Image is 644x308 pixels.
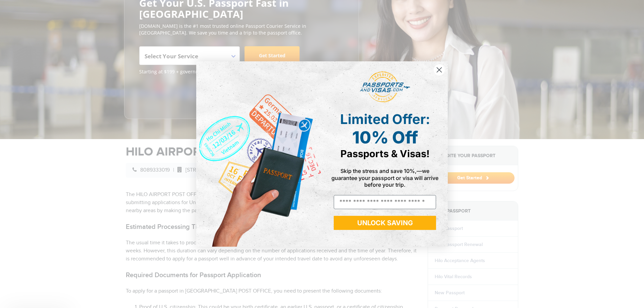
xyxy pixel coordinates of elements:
[360,71,410,103] img: passports and visas
[340,148,430,160] span: Passports & Visas!
[340,111,430,127] span: Limited Offer:
[433,64,445,76] button: Close dialog
[352,127,418,147] span: 10% Off
[196,61,322,247] img: de9cda0d-0715-46ca-9a25-073762a91ba7.png
[331,168,438,188] span: Skip the stress and save 10%,—we guarantee your passport or visa will arrive before your trip.
[334,216,436,230] button: UNLOCK SAVING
